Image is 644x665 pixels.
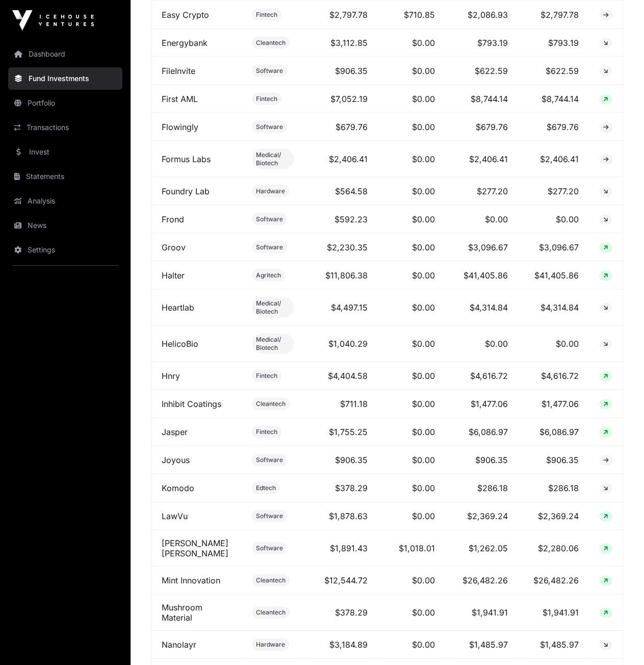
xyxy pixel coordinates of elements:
span: Software [256,456,283,464]
td: $0.00 [378,141,445,177]
td: $4,314.84 [518,290,589,326]
span: Software [256,215,283,223]
td: $2,369.24 [445,502,519,530]
td: $0.00 [378,206,445,234]
td: $4,616.72 [445,362,519,390]
a: Formus Labs [162,154,211,164]
a: Portfolio [8,92,122,114]
td: $0.00 [378,234,445,262]
td: $1,485.97 [518,631,589,659]
a: Foundry Lab [162,186,210,196]
td: $0.00 [378,446,445,474]
a: Settings [8,239,122,261]
td: $1,941.91 [518,595,589,631]
span: Software [256,243,283,251]
span: Cleantech [256,39,286,47]
td: $1,941.91 [445,595,519,631]
td: $2,406.41 [445,141,519,177]
td: $0.00 [378,262,445,290]
a: Mint Innovation [162,575,220,585]
td: $3,096.67 [518,234,589,262]
td: $2,406.41 [518,141,589,177]
span: Agritech [256,271,281,279]
td: $11,806.38 [304,262,378,290]
td: $2,406.41 [304,141,378,177]
td: $0.00 [378,113,445,141]
td: $7,052.19 [304,85,378,113]
td: $2,280.06 [518,530,589,567]
span: Medical/ Biotech [256,336,290,352]
span: Medical/ Biotech [256,299,290,316]
td: $286.18 [518,474,589,502]
td: $378.29 [304,595,378,631]
td: $4,314.84 [445,290,519,326]
td: $0.00 [378,29,445,57]
td: $1,040.29 [304,326,378,362]
td: $277.20 [518,177,589,206]
td: $6,086.97 [445,418,519,446]
a: Hnry [162,371,180,381]
a: Halter [162,270,185,280]
td: $0.00 [378,631,445,659]
td: $0.00 [378,567,445,595]
td: $4,616.72 [518,362,589,390]
td: $2,230.35 [304,234,378,262]
td: $0.00 [378,418,445,446]
td: $679.76 [304,113,378,141]
td: $3,184.89 [304,631,378,659]
td: $378.29 [304,474,378,502]
td: $8,744.14 [518,85,589,113]
td: $3,096.67 [445,234,519,262]
td: $2,797.78 [304,1,378,29]
a: HelicoBio [162,339,198,349]
td: $4,404.58 [304,362,378,390]
td: $0.00 [378,326,445,362]
td: $0.00 [378,502,445,530]
a: Jasper [162,427,188,437]
td: $679.76 [518,113,589,141]
td: $2,797.78 [518,1,589,29]
td: $3,112.85 [304,29,378,57]
span: Fintech [256,428,277,436]
td: $0.00 [445,206,519,234]
td: $793.19 [518,29,589,57]
span: Cleantech [256,576,286,584]
span: Cleantech [256,608,286,617]
td: $1,262.05 [445,530,519,567]
td: $12,544.72 [304,567,378,595]
span: Fintech [256,95,277,103]
td: $2,369.24 [518,502,589,530]
td: $0.00 [378,85,445,113]
a: Inhibit Coatings [162,399,221,409]
span: Fintech [256,11,277,19]
td: $2,086.93 [445,1,519,29]
a: Frond [162,214,184,224]
td: $622.59 [518,57,589,85]
td: $1,755.25 [304,418,378,446]
td: $6,086.97 [518,418,589,446]
a: Heartlab [162,302,194,313]
td: $906.35 [445,446,519,474]
a: Komodo [162,483,194,493]
span: Fintech [256,372,277,380]
a: Flowingly [162,122,198,132]
td: $906.35 [304,446,378,474]
span: Edtech [256,484,276,492]
td: $8,744.14 [445,85,519,113]
td: $622.59 [445,57,519,85]
td: $286.18 [445,474,519,502]
td: $1,891.43 [304,530,378,567]
td: $1,477.06 [445,390,519,418]
a: Mushroom Material [162,602,202,623]
td: $1,477.06 [518,390,589,418]
a: Dashboard [8,43,122,65]
a: News [8,214,122,237]
td: $1,878.63 [304,502,378,530]
td: $26,482.26 [445,567,519,595]
span: Software [256,512,283,520]
span: Hardware [256,187,285,195]
td: $0.00 [378,390,445,418]
td: $710.85 [378,1,445,29]
span: Software [256,123,283,131]
a: Groov [162,242,186,252]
